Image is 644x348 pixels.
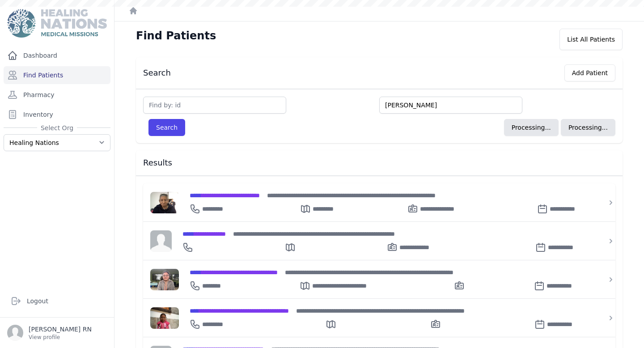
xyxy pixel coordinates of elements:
input: Search by: name, government id or phone [379,97,522,114]
h3: Search [143,68,171,78]
input: Find by: id [143,97,286,114]
p: [PERSON_NAME] RN [29,325,92,334]
a: Pharmacy [4,86,110,104]
span: Select Org [37,123,77,132]
h3: Results [143,157,615,168]
p: View profile [29,334,92,341]
button: Search [148,119,185,136]
img: XAAAACV0RVh0ZGF0ZTptb2RpZnkAMjAyNC0wMi0yMlQxNDoyNToxMCswMDowMCkRB+AAAAAASUVORK5CYII= [150,307,179,329]
button: Processing... [561,119,615,136]
img: wWxF0UzrFsaLwAAACV0RVh0ZGF0ZTpjcmVhdGUAMjAyNS0wNi0yMFQxNTowOTo0MSswMDowMFD9dgcAAAAldEVYdGRhdGU6bW... [150,192,179,213]
h1: Find Patients [136,29,216,43]
img: person-242608b1a05df3501eefc295dc1bc67a.jpg [150,230,172,252]
img: Medical Missions EMR [7,9,106,38]
button: Processing... [504,119,559,136]
a: Find Patients [4,66,110,84]
div: List All Patients [559,29,623,50]
a: Dashboard [4,47,110,64]
a: [PERSON_NAME] RN View profile [7,325,107,341]
button: Add Patient [564,64,615,81]
img: zkZDqCxFKul5KWtOGR9h5YumTKxjrJKOEEUdZFjguGWd7rJZr1usN23LbP2dQJ5JiUITCzfySk5OzOIxYYEwQrx0dHXB6esHF... [150,269,179,290]
a: Inventory [4,106,110,123]
a: Logout [7,292,107,310]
